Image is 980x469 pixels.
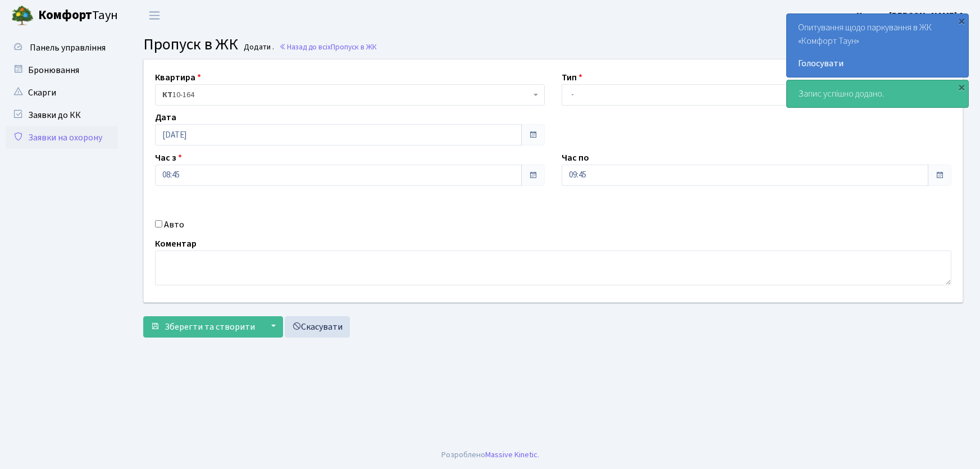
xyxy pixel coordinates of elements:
[155,71,201,84] label: Квартира
[143,33,238,56] span: Пропуск в ЖК
[155,84,545,106] span: <b>КТ</b>&nbsp;&nbsp;&nbsp;&nbsp;10-164
[856,9,967,22] a: Цитрус [PERSON_NAME] А.
[6,37,118,59] a: Панель управління
[6,126,118,149] a: Заявки на охорону
[155,111,176,124] label: Дата
[38,6,92,24] b: Комфорт
[279,42,377,52] a: Назад до всіхПропуск в ЖК
[164,218,184,231] label: Авто
[155,237,197,251] label: Коментар
[787,14,968,77] div: Опитування щодо паркування в ЖК «Комфорт Таун»
[6,104,118,126] a: Заявки до КК
[787,80,968,107] div: Запис успішно додано.
[956,81,967,93] div: ×
[155,151,182,165] label: Час з
[140,6,168,25] button: Переключити навігацію
[798,57,957,70] a: Голосувати
[241,43,274,52] small: Додати .
[162,89,172,101] b: КТ
[285,316,350,338] a: Скасувати
[162,89,531,101] span: <b>КТ</b>&nbsp;&nbsp;&nbsp;&nbsp;10-164
[562,151,589,165] label: Час по
[38,6,118,25] span: Таун
[165,321,255,333] span: Зберегти та створити
[441,449,539,461] div: Розроблено .
[6,59,118,81] a: Бронювання
[856,10,967,22] b: Цитрус [PERSON_NAME] А.
[30,42,106,54] span: Панель управління
[11,4,34,27] img: logo.png
[143,316,262,338] button: Зберегти та створити
[485,449,537,461] a: Massive Kinetic
[331,42,377,52] span: Пропуск в ЖК
[6,81,118,104] a: Скарги
[562,71,582,84] label: Тип
[956,15,967,26] div: ×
